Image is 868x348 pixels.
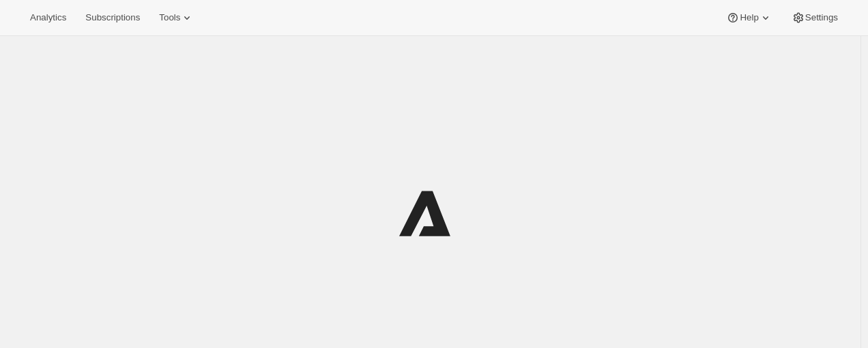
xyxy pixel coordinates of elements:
button: Help [718,8,780,27]
span: Tools [159,12,180,23]
span: Subscriptions [85,12,140,23]
button: Analytics [22,8,74,27]
button: Subscriptions [77,8,148,27]
span: Help [740,12,758,23]
button: Settings [783,8,846,27]
span: Analytics [30,12,66,23]
span: Settings [805,12,838,23]
button: Tools [151,8,202,27]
